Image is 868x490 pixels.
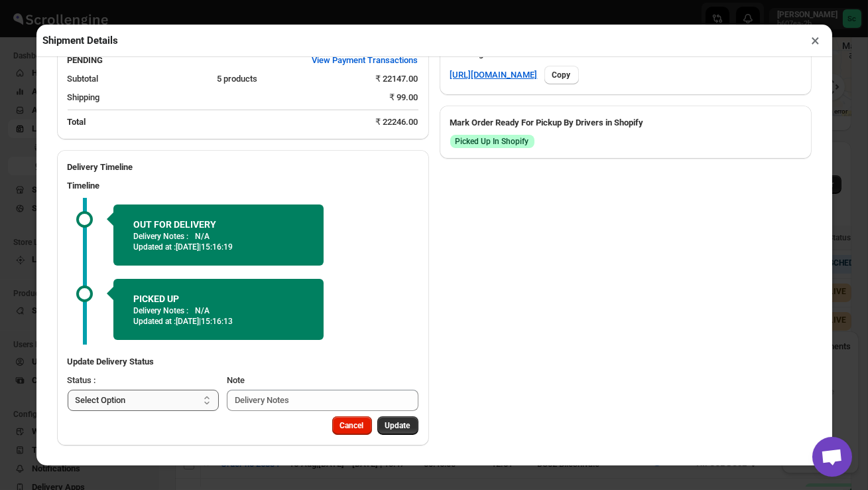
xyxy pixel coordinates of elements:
div: Shipping [68,91,379,104]
input: Delivery Notes [227,390,418,411]
button: Update [377,416,418,435]
h3: Timeline [68,179,418,193]
span: [DATE] | 15:16:19 [176,242,233,252]
p: N/A [195,231,210,242]
div: ₹ 22147.00 [376,72,418,86]
span: Update [385,420,410,431]
span: Note [227,375,245,385]
p: N/A [195,305,210,316]
button: View Payment Transactions [304,50,426,71]
h3: Update Delivery Status [68,355,418,368]
div: 5 products [217,72,365,86]
b: Total [68,117,86,127]
p: Delivery Notes : [133,231,188,242]
span: Picked Up In Shopify [456,136,529,147]
a: Open chat [812,437,852,477]
span: View Payment Transactions [312,54,418,67]
p: Updated at : [133,242,304,252]
span: Cancel [340,420,364,431]
p: Updated at : [133,316,304,327]
a: [URL][DOMAIN_NAME] [450,68,538,82]
h2: OUT FOR DELIVERY [133,218,304,231]
h2: Delivery Timeline [68,161,418,174]
button: Copy [544,66,579,84]
h3: Mark Order Ready For Pickup By Drivers in Shopify [450,116,801,129]
div: ₹ 22246.00 [376,116,418,129]
div: ₹ 99.00 [390,91,418,104]
h2: Shipment Details [43,34,119,47]
div: Subtotal [68,72,207,86]
span: [DATE] | 15:16:13 [176,317,233,326]
h2: PICKED UP [133,292,304,305]
p: Delivery Notes : [133,305,188,316]
span: Copy [552,70,571,80]
h2: PENDING [68,54,103,67]
button: Cancel [332,416,372,435]
button: × [806,31,826,50]
span: Status : [68,375,96,385]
